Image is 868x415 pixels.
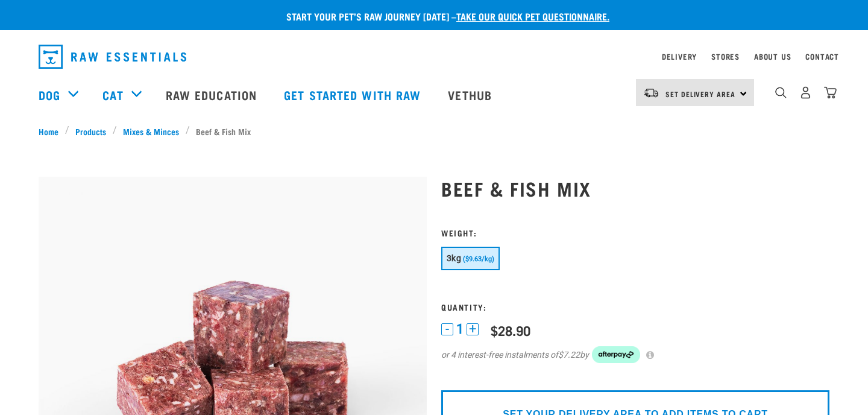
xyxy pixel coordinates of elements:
[665,92,735,96] span: Set Delivery Area
[272,71,436,119] a: Get started with Raw
[643,87,659,98] img: van-moving.png
[441,346,829,363] div: or 4 interest-free instalments of by
[39,45,186,69] img: Raw Essentials Logo
[29,40,839,74] nav: dropdown navigation
[456,323,464,335] span: 1
[102,86,123,104] a: Cat
[436,71,507,119] a: Vethub
[447,253,461,263] span: 3kg
[441,302,829,311] h3: Quantity:
[39,125,829,138] nav: breadcrumbs
[558,349,580,361] span: $7.22
[662,54,697,59] a: Delivery
[39,125,65,138] a: Home
[441,323,453,335] button: -
[154,71,272,119] a: Raw Education
[824,86,837,99] img: home-icon@2x.png
[754,54,791,59] a: About Us
[491,323,530,338] div: $28.90
[456,13,609,19] a: take our quick pet questionnaire.
[592,346,640,363] img: Afterpay
[441,228,829,237] h3: Weight:
[463,255,494,263] span: ($9.63/kg)
[467,323,479,335] button: +
[117,125,186,138] a: Mixes & Minces
[39,86,60,104] a: Dog
[441,247,500,270] button: 3kg ($9.63/kg)
[711,54,740,59] a: Stores
[775,87,787,98] img: home-icon-1@2x.png
[441,177,829,199] h1: Beef & Fish Mix
[799,86,812,99] img: user.png
[805,54,839,59] a: Contact
[69,125,113,138] a: Products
